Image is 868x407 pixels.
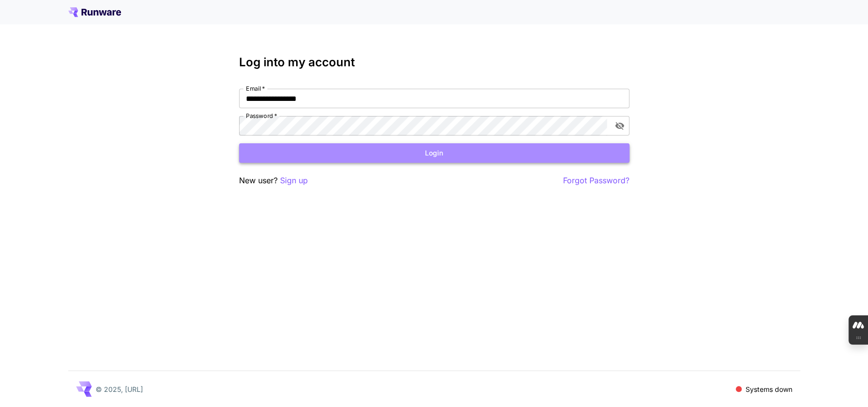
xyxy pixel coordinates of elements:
p: Systems down [746,384,792,394]
p: New user? [239,174,308,187]
button: Login [239,143,629,163]
label: Password [246,112,277,120]
button: Forgot Password? [563,174,629,187]
h3: Log into my account [239,56,629,69]
p: © 2025, [URL] [96,384,143,394]
button: toggle password visibility [611,117,628,135]
label: Email [246,84,265,93]
button: Sign up [280,174,308,187]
